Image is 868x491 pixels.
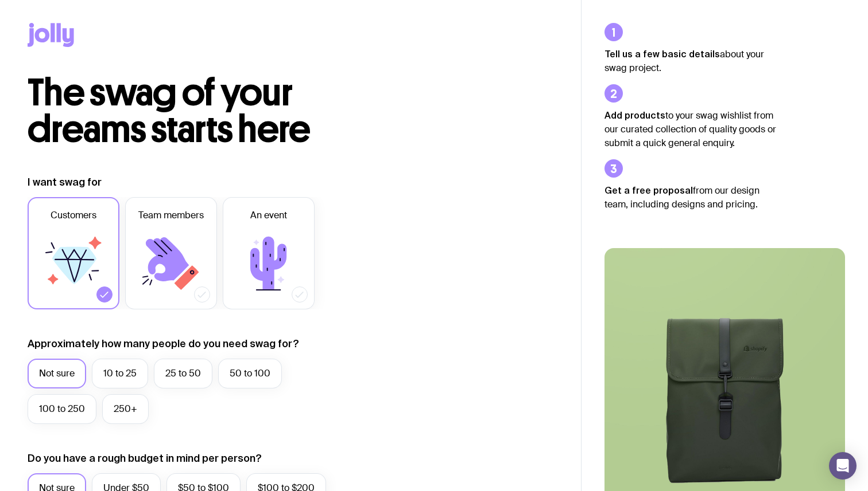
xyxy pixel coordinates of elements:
[28,359,86,388] label: Not sure
[604,108,777,150] p: to your swag wishlist from our curated collection of quality goods or submit a quick general enqu...
[829,452,857,480] div: Open Intercom Messenger
[604,185,693,195] strong: Get a free proposal
[604,49,720,59] strong: Tell us a few basic details
[154,359,212,388] label: 25 to 50
[28,70,311,152] span: The swag of your dreams starts here
[604,183,777,211] p: from our design team, including designs and pricing.
[604,47,777,75] p: about your swag project.
[51,209,96,222] span: Customers
[28,451,262,465] label: Do you have a rough budget in mind per person?
[218,359,282,388] label: 50 to 100
[28,337,299,351] label: Approximately how many people do you need swag for?
[28,175,102,189] label: I want swag for
[604,110,665,120] strong: Add products
[28,394,96,424] label: 100 to 250
[250,209,287,222] span: An event
[102,394,149,424] label: 250+
[92,359,148,388] label: 10 to 25
[138,209,204,222] span: Team members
